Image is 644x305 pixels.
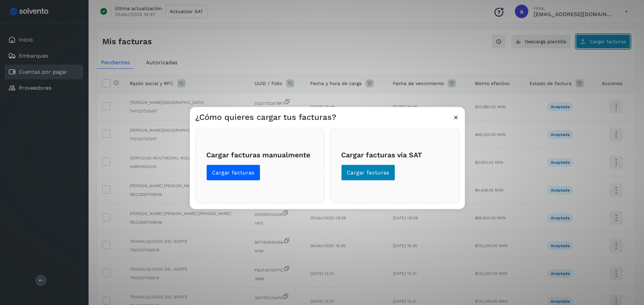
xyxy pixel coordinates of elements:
h3: Cargar facturas manualmente [206,151,314,159]
button: Cargar facturas [206,164,260,180]
span: Cargar facturas [212,169,255,176]
h3: ¿Cómo quieres cargar tus facturas? [195,112,336,122]
span: Cargar facturas [347,169,389,176]
button: Cargar facturas [341,164,395,180]
h3: Cargar facturas vía SAT [341,151,448,159]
